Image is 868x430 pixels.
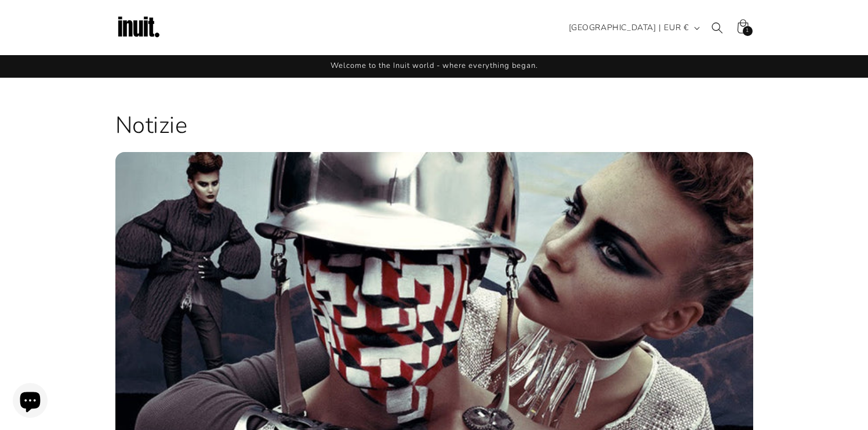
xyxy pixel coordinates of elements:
button: [GEOGRAPHIC_DATA] | EUR € [562,17,704,39]
span: 1 [746,26,749,36]
img: Inuit Logo [115,5,162,51]
div: Announcement [115,55,753,77]
h1: Notizie [115,110,753,140]
summary: Search [704,15,730,41]
inbox-online-store-chat: Shopify online store chat [9,383,51,421]
span: [GEOGRAPHIC_DATA] | EUR € [569,21,689,34]
span: Welcome to the Inuit world - where everything began. [331,60,538,71]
